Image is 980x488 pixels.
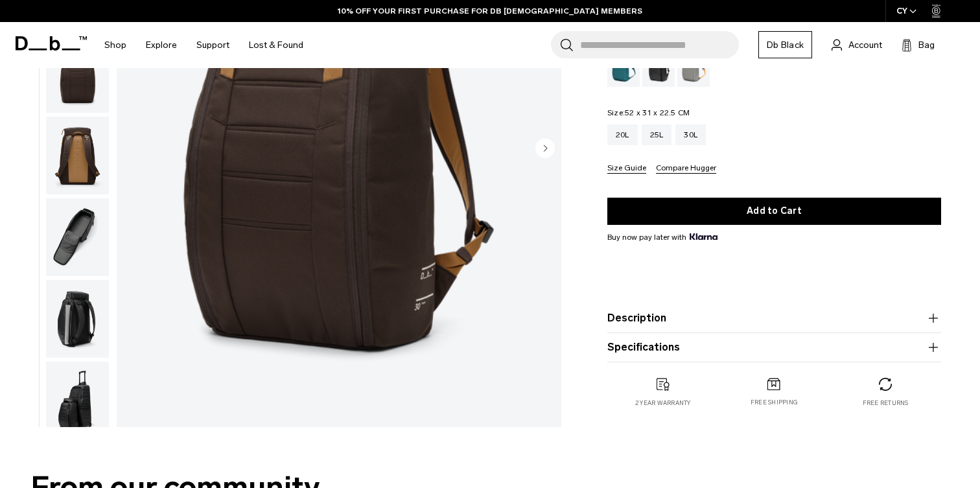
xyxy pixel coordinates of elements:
[607,164,646,174] button: Size Guide
[607,310,941,326] button: Description
[196,22,229,68] a: Support
[45,116,110,195] button: Hugger Backpack 30L Espresso
[751,399,798,408] p: Free shipping
[848,38,882,52] span: Account
[45,361,110,440] button: Hugger Backpack 30L Espresso
[918,38,935,52] span: Bag
[607,198,941,225] button: Add to Cart
[104,22,126,68] a: Shop
[675,124,706,145] a: 30L
[607,231,717,243] span: Buy now pay later with
[656,164,716,174] button: Compare Hugger
[46,198,109,276] img: Hugger Backpack 30L Espresso
[607,109,690,117] legend: Size:
[46,36,109,113] img: Hugger Backpack 30L Espresso
[146,22,177,68] a: Explore
[902,37,935,52] button: Bag
[249,22,303,68] a: Lost & Found
[863,399,909,408] p: Free returns
[758,31,812,58] a: Db Black
[45,198,110,277] button: Hugger Backpack 30L Espresso
[46,117,109,194] img: Hugger Backpack 30L Espresso
[690,233,717,240] img: {"height" => 20, "alt" => "Klarna"}
[95,22,313,68] nav: Main Navigation
[45,35,110,114] button: Hugger Backpack 30L Espresso
[642,124,672,145] a: 25L
[607,124,638,145] a: 20L
[46,362,109,439] img: Hugger Backpack 30L Espresso
[607,340,941,355] button: Specifications
[832,37,882,52] a: Account
[46,280,109,358] img: Hugger Backpack 30L Espresso
[535,138,555,160] button: Next slide
[45,279,110,358] button: Hugger Backpack 30L Espresso
[635,399,691,408] p: 2 year warranty
[338,5,642,17] a: 10% OFF YOUR FIRST PURCHASE FOR DB [DEMOGRAPHIC_DATA] MEMBERS
[625,108,690,117] span: 52 x 31 x 22.5 CM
